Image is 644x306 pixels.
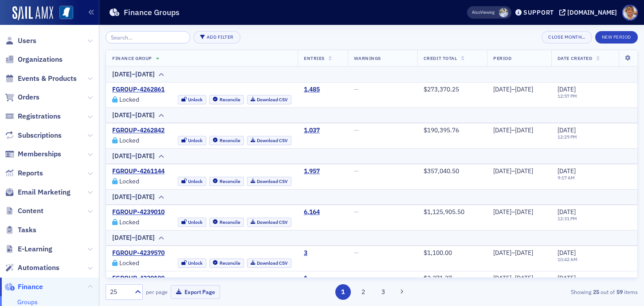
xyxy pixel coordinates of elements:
span: Finance [18,282,43,292]
span: $1,125,905.50 [424,208,464,216]
div: 25 [110,287,130,297]
div: Also [472,9,480,15]
span: [DATE] [558,274,576,282]
input: Search… [106,31,190,44]
span: Finance Group [112,55,152,61]
strong: 59 [615,288,624,296]
span: $357,040.50 [424,167,459,175]
span: Organizations [18,55,63,64]
div: Showing out of items [467,288,638,296]
span: [DATE] [558,167,576,175]
a: FGROUP-4262842 [112,127,165,135]
span: Date Created [558,55,592,61]
span: Tasks [18,225,36,235]
span: Reports [18,168,43,178]
span: Entries [304,55,325,61]
span: Email Marketing [18,187,71,197]
span: — [354,85,359,93]
div: Support [523,8,554,16]
span: E-Learning [18,244,52,254]
span: Viewing [472,9,495,16]
button: New Period [595,31,638,44]
span: $2,271.27 [424,274,452,282]
a: E-Learning [5,244,52,254]
h1: Finance Groups [124,7,180,18]
a: Download CSV [247,177,292,186]
a: 1,957 [304,167,320,175]
button: Unlock [178,258,207,268]
div: 1,485 [304,86,320,94]
span: — [354,167,359,175]
a: Finance [5,282,43,292]
time: 9:17 AM [558,175,575,181]
a: Download CSV [247,95,292,104]
button: 3 [376,284,391,300]
span: $273,370.25 [424,85,459,93]
span: Warnings [354,55,381,61]
button: Reconcile [209,95,244,104]
a: Download CSV [247,218,292,227]
button: Unlock [178,218,207,227]
a: 1,037 [304,127,320,135]
div: [DATE]–[DATE] [112,233,155,242]
div: 1 [304,274,307,282]
a: Content [5,206,43,216]
span: Automations [18,263,59,273]
a: 6,164 [304,208,320,216]
a: Organizations [5,55,63,64]
span: [DATE] [558,208,576,216]
time: 12:29 PM [558,134,577,140]
a: SailAMX [12,6,53,20]
button: Export Page [171,285,220,299]
span: Period [493,55,511,61]
button: 1 [335,284,351,300]
a: FGROUP-4239010 [112,208,165,216]
button: Close Month… [542,31,592,44]
div: [DATE]–[DATE] [493,274,545,282]
div: [DATE]–[DATE] [112,151,155,161]
div: Locked [119,97,139,102]
a: Orders [5,92,39,102]
span: Content [18,206,43,216]
div: [DATE]–[DATE] [112,70,155,79]
span: Registrations [18,111,61,121]
span: — [354,274,359,282]
button: Reconcile [209,136,244,145]
a: Download CSV [247,136,292,145]
span: — [354,208,359,216]
strong: 25 [591,288,601,296]
span: — [354,249,359,257]
div: [DOMAIN_NAME] [567,8,617,16]
span: [DATE] [558,126,576,134]
span: $1,100.00 [424,249,452,257]
span: [DATE] [558,85,576,93]
div: Locked [119,261,139,266]
a: 3 [304,249,307,257]
a: Tasks [5,225,36,235]
div: [DATE]–[DATE] [112,192,155,202]
span: Profile [622,5,638,20]
div: [DATE]–[DATE] [493,86,545,94]
a: FGROUP-4239570 [112,249,165,257]
a: Registrations [5,111,61,121]
span: $190,395.76 [424,126,459,134]
div: Locked [119,138,139,143]
span: [DATE] [558,249,576,257]
img: SailAMX [59,6,73,20]
a: Subscriptions [5,131,62,140]
a: Events & Products [5,74,77,83]
span: Credit Total [424,55,457,61]
a: FGROUP-4239188 [112,274,165,282]
div: [DATE]–[DATE] [112,111,155,120]
span: Events & Products [18,74,77,83]
a: Memberships [5,149,61,159]
div: Locked [119,220,139,225]
a: Users [5,36,36,46]
a: Groups [17,298,38,306]
a: Reports [5,168,43,178]
div: [DATE]–[DATE] [493,208,545,216]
